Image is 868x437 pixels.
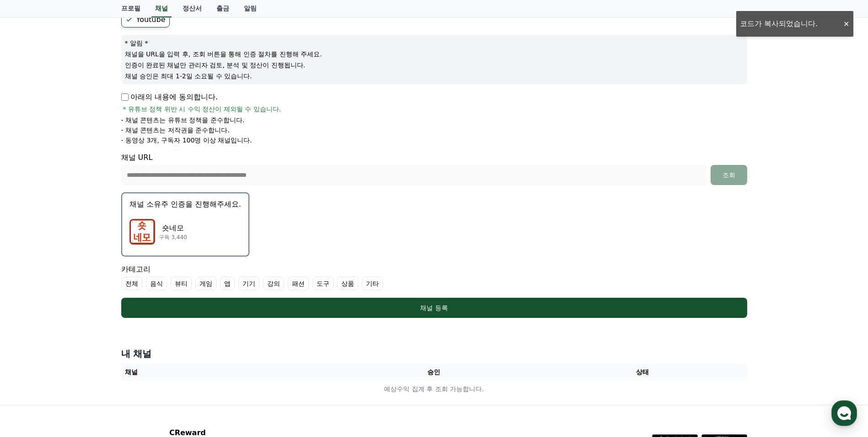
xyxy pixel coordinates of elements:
button: 채널 소유주 인증을 진행해주세요. 숏네모 숏네모 구독 3,440 [121,192,249,257]
p: - 채널 콘텐츠는 저작권을 준수합니다. [121,126,230,135]
td: 예상수익 집계 후 조회 가능합니다. [121,381,747,398]
span: 홈 [29,304,34,311]
label: 기타 [362,277,383,290]
h4: 내 채널 [121,347,747,360]
p: 구독 3,440 [159,234,187,241]
label: 음식 [146,277,167,290]
p: 아래의 내용에 동의합니다. [121,92,218,103]
th: 상태 [538,364,747,381]
label: 전체 [121,277,142,290]
div: 채널 등록 [140,303,729,312]
th: 승인 [329,364,538,381]
div: 카테고리 [121,264,747,290]
p: - 채널 콘텐츠는 유튜브 정책을 준수합니다. [121,115,245,125]
a: 설정 [118,290,176,313]
p: 채널 소유주 인증을 진행해주세요. [129,199,241,210]
label: 앱 [220,277,235,290]
p: 채널을 URL을 입력 후, 조회 버튼을 통해 인증 절차를 진행해 주세요. [125,49,744,59]
p: 인증이 완료된 채널만 관리자 검토, 분석 및 정산이 진행됩니다. [125,60,744,70]
label: 패션 [288,277,309,290]
img: 숏네모 [129,219,155,245]
button: 조회 [711,165,747,185]
div: 채널 URL [121,152,747,185]
label: 강의 [263,277,284,290]
p: - 동영상 3개, 구독자 100명 이상 채널입니다. [121,136,252,145]
span: * 유튜브 정책 위반 시 수익 정산이 제외될 수 있습니다. [123,104,281,114]
a: 대화 [60,290,118,313]
th: 채널 [121,364,330,381]
a: 홈 [3,290,60,313]
button: 채널 등록 [121,298,747,318]
p: 숏네모 [159,223,187,234]
label: 상품 [337,277,358,290]
span: 설정 [141,304,152,311]
label: 뷰티 [171,277,192,290]
p: 채널 승인은 최대 1-2일 소요될 수 있습니다. [125,71,744,81]
div: 조회 [714,170,744,180]
label: 기기 [238,277,259,290]
label: 게임 [195,277,216,290]
label: Youtube [121,12,170,27]
label: 도구 [313,277,334,290]
span: 대화 [84,305,95,312]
